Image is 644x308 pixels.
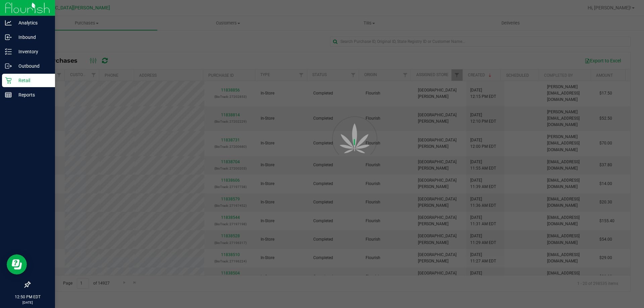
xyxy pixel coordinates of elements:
[3,294,52,300] p: 12:50 PM EDT
[7,254,27,274] iframe: Resource center
[5,77,12,84] inline-svg: Retail
[5,19,12,26] inline-svg: Analytics
[12,76,52,84] p: Retail
[5,48,12,55] inline-svg: Inventory
[5,34,12,41] inline-svg: Inbound
[12,33,52,41] p: Inbound
[12,48,52,56] p: Inventory
[12,91,52,99] p: Reports
[3,300,52,305] p: [DATE]
[5,63,12,69] inline-svg: Outbound
[12,62,52,70] p: Outbound
[5,91,12,98] inline-svg: Reports
[12,19,52,27] p: Analytics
